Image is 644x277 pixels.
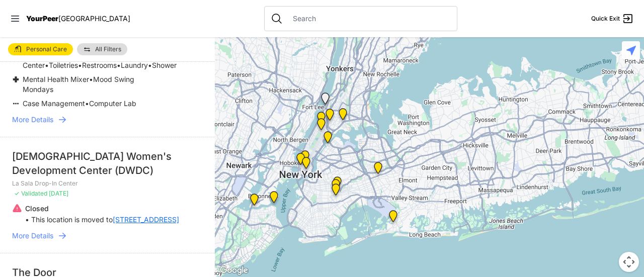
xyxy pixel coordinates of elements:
div: Far Rockaway DYCD Youth Drop-in Center [387,210,399,226]
div: Brooklyn DYCD Youth Drop-in Center [330,183,342,200]
p: La Sala Drop-In Center [12,179,203,188]
a: More Details [12,231,203,241]
span: • [89,75,93,83]
p: Closed [25,204,179,214]
span: YourPeer [26,14,58,23]
input: Search [287,14,451,24]
img: Google [217,264,251,277]
span: Shower [152,61,177,69]
span: More Details [12,231,53,241]
div: Main Location, SoHo, DYCD Youth Drop-in Center [294,153,307,169]
a: Quick Exit [591,13,634,25]
div: DYCD Youth Drop-in Center [248,194,261,210]
div: [DEMOGRAPHIC_DATA] Women's Development Center (DWDC) [12,149,203,177]
span: • [117,61,121,69]
span: [GEOGRAPHIC_DATA] [58,14,130,23]
span: Quick Exit [591,15,620,23]
div: Adult Drop-in Center [268,191,280,207]
span: Laundry [121,61,148,69]
span: Personal Care [26,46,67,52]
div: The Gathering Place Drop-in Center [331,176,344,193]
span: Computer Lab [89,99,136,108]
div: Jamaica DYCD Youth Drop-in Center - Safe Space (grey door between Tabernacle of Prayer and Hot Po... [372,162,384,178]
span: • [148,61,152,69]
span: More Details [12,115,53,125]
p: • This location is moved to [25,215,179,225]
div: La Sala Drop-In Center [319,93,332,109]
div: Living Room 24-Hour Drop-In Center [337,108,349,124]
span: • [78,61,82,69]
a: Open this area in Google Maps (opens a new window) [217,264,251,277]
span: • [85,99,89,108]
span: Case Management [23,99,85,108]
span: Mental Health Mixer [23,75,89,83]
div: Manhattan [315,118,328,134]
button: Map camera controls [619,252,639,272]
a: YourPeer[GEOGRAPHIC_DATA] [26,16,130,22]
span: • [45,61,49,69]
a: Personal Care [8,43,73,55]
a: [STREET_ADDRESS] [113,215,179,225]
span: Restrooms [82,61,117,69]
div: Lower East Side Youth Drop-in Center. Yellow doors with grey buzzer on the right [300,157,312,173]
div: Harvey Milk High School [299,150,311,166]
div: Continuous Access Adult Drop-In (CADI) [330,179,342,195]
span: All Filters [95,46,121,52]
span: [DATE] [49,190,68,197]
div: Uptown/Harlem DYCD Youth Drop-in Center [315,112,328,128]
div: Harm Reduction Center [324,109,336,125]
span: ✓ Validated [14,190,47,197]
a: More Details [12,115,203,125]
a: All Filters [77,43,127,55]
span: Toiletries [49,61,78,69]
